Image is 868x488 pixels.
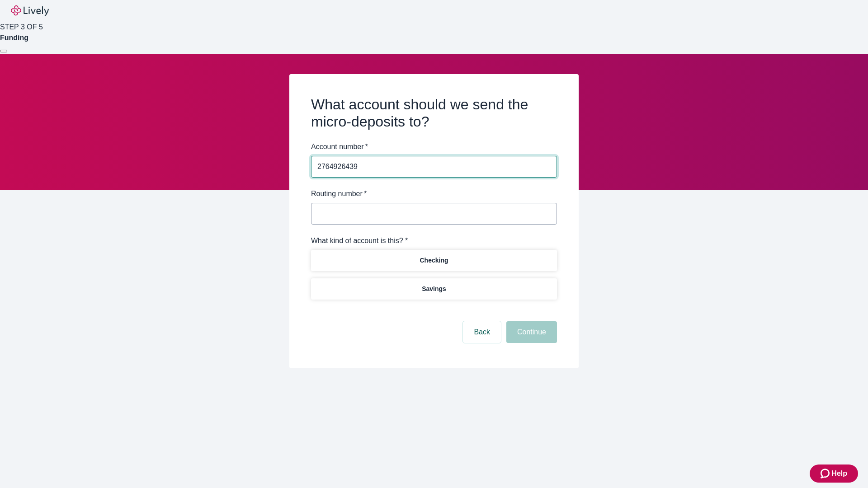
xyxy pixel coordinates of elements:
[831,468,847,479] span: Help
[311,250,557,271] button: Checking
[810,465,858,483] button: Zendesk support iconHelp
[311,188,367,199] label: Routing number
[420,256,448,265] p: Checking
[311,141,368,152] label: Account number
[422,284,446,294] p: Savings
[11,5,49,16] img: Lively
[311,278,557,300] button: Savings
[311,235,408,246] label: What kind of account is this? *
[463,321,501,343] button: Back
[311,96,557,131] h2: What account should we send the micro-deposits to?
[821,468,831,479] svg: Zendesk support icon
